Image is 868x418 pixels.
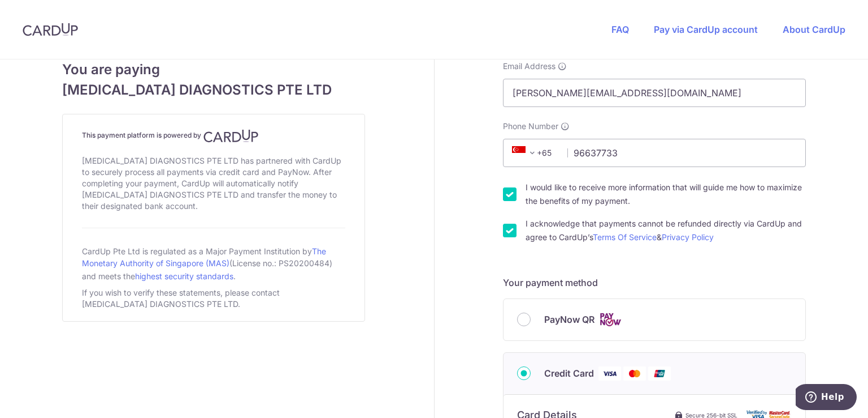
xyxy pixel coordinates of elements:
[82,129,345,143] h4: This payment platform is powered by
[526,181,806,208] label: I would like to receive more information that will guide me how to maximize the benefits of my pa...
[503,61,555,72] span: Email Address
[509,146,559,160] span: +65
[654,24,758,35] a: Pay via CardUp account
[82,153,345,214] div: [MEDICAL_DATA] DIAGNOSTICS PTE LTD has partnered with CardUp to securely process all payments via...
[512,146,539,160] span: +65
[135,271,233,281] a: highest security standards
[662,232,714,242] a: Privacy Policy
[503,276,806,289] h5: Your payment method
[611,24,629,35] a: FAQ
[62,59,365,80] span: You are paying
[599,313,622,327] img: Cards logo
[503,79,806,107] input: Email address
[62,80,365,100] span: [MEDICAL_DATA] DIAGNOSTICS PTE LTD
[544,366,594,380] span: Credit Card
[82,285,345,312] div: If you wish to verify these statements, please contact [MEDICAL_DATA] DIAGNOSTICS PTE LTD.
[82,242,345,285] div: CardUp Pte Ltd is regulated as a Major Payment Institution by (License no.: PS20200484) and meets...
[796,384,857,412] iframe: Opens a widget where you can find more information
[23,23,78,36] img: CardUp
[517,313,792,327] div: PayNow QR Cards logo
[648,366,671,381] img: Union Pay
[593,232,657,242] a: Terms Of Service
[783,24,845,35] a: About CardUp
[526,217,806,244] label: I acknowledge that payments cannot be refunded directly via CardUp and agree to CardUp’s &
[203,129,259,143] img: CardUp
[503,121,558,132] span: Phone Number
[623,366,646,381] img: Mastercard
[544,313,594,326] span: PayNow QR
[517,366,792,381] div: Credit Card Visa Mastercard Union Pay
[598,366,621,381] img: Visa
